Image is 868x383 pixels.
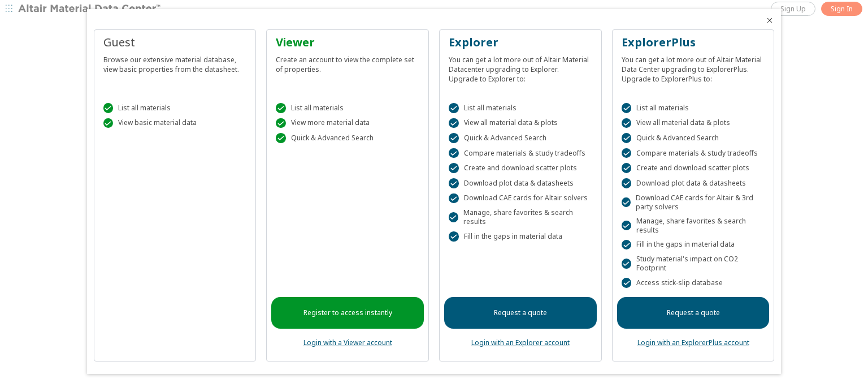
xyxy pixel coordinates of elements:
[622,221,631,231] div: 
[449,163,459,173] div: 
[271,297,424,329] a: Register to access instantly
[449,133,592,143] div: Quick & Advanced Search
[449,208,592,226] div: Manage, share favorites & search results
[617,297,770,329] a: Request a quote
[622,133,632,143] div: 
[622,163,765,173] div: Create and download scatter plots
[622,255,765,273] div: Study material's impact on CO2 Footprint
[276,103,419,113] div: List all materials
[276,133,419,143] div: Quick & Advanced Search
[103,118,114,128] div: 
[622,103,632,113] div: 
[622,197,631,208] div: 
[103,103,247,113] div: List all materials
[276,50,419,74] div: Create an account to view the complete set of properties.
[449,118,459,128] div: 
[276,103,286,113] div: 
[449,163,592,173] div: Create and download scatter plots
[622,133,765,143] div: Quick & Advanced Search
[449,133,459,143] div: 
[622,178,765,188] div: Download plot data & datasheets
[303,338,392,347] a: Login with a Viewer account
[622,217,765,235] div: Manage, share favorites & search results
[622,278,632,288] div: 
[449,118,592,128] div: View all material data & plots
[622,118,765,128] div: View all material data & plots
[622,118,632,128] div: 
[622,278,765,288] div: Access stick-slip database
[622,259,631,269] div: 
[103,35,247,50] div: Guest
[765,16,774,25] button: Close
[622,240,632,250] div: 
[449,148,459,158] div: 
[449,148,592,158] div: Compare materials & study tradeoffs
[622,193,765,212] div: Download CAE cards for Altair & 3rd party solvers
[622,148,632,158] div: 
[622,178,632,188] div: 
[103,118,247,128] div: View basic material data
[622,103,765,113] div: List all materials
[449,178,592,188] div: Download plot data & datasheets
[449,103,459,113] div: 
[622,35,765,50] div: ExplorerPlus
[103,103,114,113] div: 
[622,163,632,173] div: 
[276,118,286,128] div: 
[449,193,592,204] div: Download CAE cards for Altair solvers
[276,133,286,143] div: 
[103,50,247,74] div: Browse our extensive material database, view basic properties from the datasheet.
[622,148,765,158] div: Compare materials & study tradeoffs
[444,297,597,329] a: Request a quote
[449,178,459,188] div: 
[449,103,592,113] div: List all materials
[471,338,570,347] a: Login with an Explorer account
[449,231,592,242] div: Fill in the gaps in material data
[449,193,459,204] div: 
[622,50,765,84] div: You can get a lot more out of Altair Material Data Center upgrading to ExplorerPlus. Upgrade to E...
[449,50,592,84] div: You can get a lot more out of Altair Material Datacenter upgrading to Explorer. Upgrade to Explor...
[449,212,458,222] div: 
[637,338,749,347] a: Login with an ExplorerPlus account
[276,35,419,50] div: Viewer
[449,231,459,242] div: 
[622,240,765,250] div: Fill in the gaps in material data
[276,118,419,128] div: View more material data
[449,35,592,50] div: Explorer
